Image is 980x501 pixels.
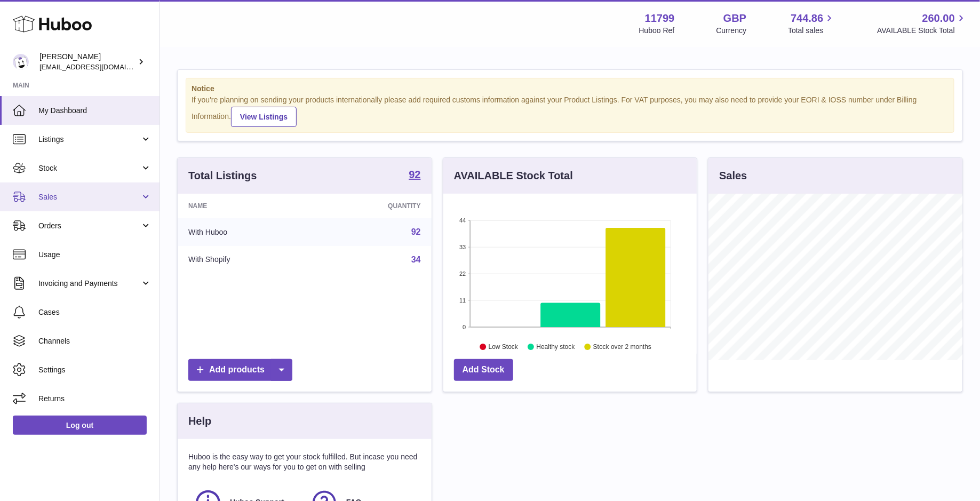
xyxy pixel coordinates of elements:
a: Log out [13,416,147,435]
a: Add Stock [454,359,513,381]
a: View Listings [231,107,297,127]
text: 44 [459,217,466,224]
span: [EMAIL_ADDRESS][DOMAIN_NAME] [39,62,157,71]
span: Channels [38,336,152,346]
a: Add products [188,359,292,381]
text: 11 [459,297,466,304]
strong: GBP [723,11,746,26]
a: 92 [411,227,421,236]
a: 744.86 Total sales [788,11,835,36]
a: 260.00 AVAILABLE Stock Total [877,11,967,36]
text: 33 [459,244,466,250]
div: Huboo Ref [639,26,675,36]
div: [PERSON_NAME] [39,52,136,72]
span: Orders [38,221,140,231]
span: Cases [38,307,152,317]
strong: 11799 [645,11,675,26]
img: dionas@maisonflaneur.com [13,54,29,70]
div: Currency [716,26,747,36]
td: With Shopify [178,246,314,274]
text: 22 [459,271,466,277]
text: 0 [463,324,466,330]
span: Invoicing and Payments [38,279,140,289]
span: AVAILABLE Stock Total [877,26,967,36]
th: Name [178,194,314,218]
span: My Dashboard [38,106,152,116]
td: With Huboo [178,218,314,246]
text: Healthy stock [536,343,575,351]
text: Stock over 2 months [593,343,651,351]
strong: 92 [409,169,420,180]
span: 744.86 [791,11,823,26]
span: 260.00 [922,11,955,26]
strong: Notice [192,84,949,94]
h3: Sales [719,169,747,183]
p: Huboo is the easy way to get your stock fulfilled. But incase you need any help here's our ways f... [188,452,421,472]
span: Settings [38,365,152,375]
span: Returns [38,394,152,404]
span: Stock [38,163,140,173]
span: Sales [38,192,140,202]
th: Quantity [314,194,431,218]
span: Usage [38,250,152,260]
h3: AVAILABLE Stock Total [454,169,573,183]
div: If you're planning on sending your products internationally please add required customs informati... [192,95,949,127]
a: 92 [409,169,420,182]
a: 34 [411,255,421,264]
span: Total sales [788,26,835,36]
h3: Help [188,414,211,428]
span: Listings [38,134,140,145]
h3: Total Listings [188,169,257,183]
text: Low Stock [489,343,519,351]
